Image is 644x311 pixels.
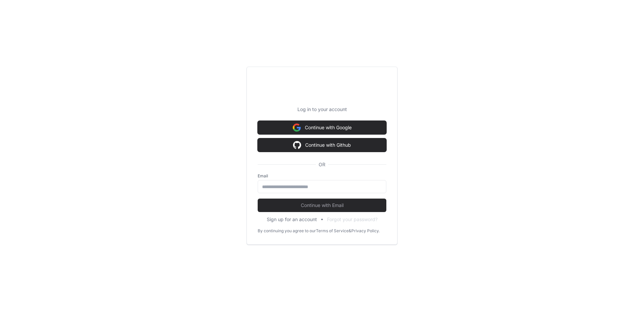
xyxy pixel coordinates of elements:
a: Terms of Service [316,228,349,234]
img: Sign in with google [293,138,301,152]
button: Continue with Email [258,199,386,212]
button: Sign up for an account [267,216,317,223]
a: Privacy Policy. [351,228,380,234]
div: By continuing you agree to our [258,228,316,234]
p: Log in to your account [258,106,386,113]
span: OR [316,161,328,168]
button: Continue with Google [258,121,386,134]
span: Continue with Email [258,202,386,209]
label: Email [258,173,386,179]
div: & [349,228,351,234]
button: Continue with Github [258,138,386,152]
img: Sign in with google [293,121,301,134]
button: Forgot your password? [327,216,378,223]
